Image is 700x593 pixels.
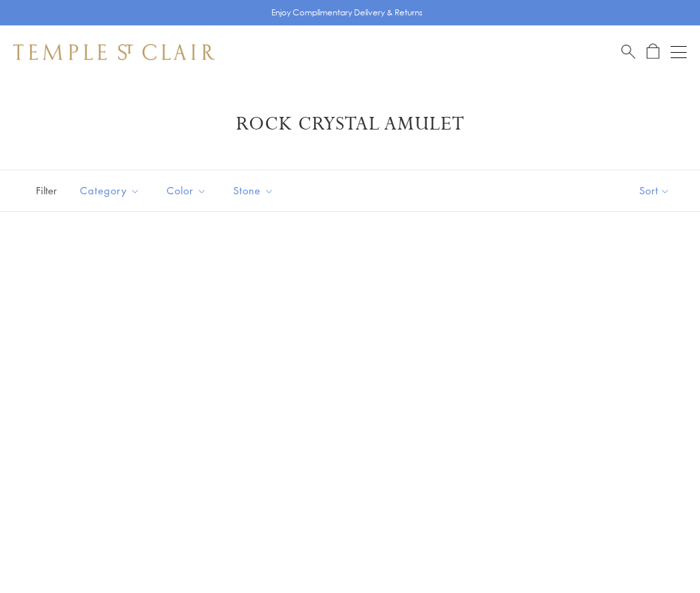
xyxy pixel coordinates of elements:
[647,43,659,60] a: Open Shopping Bag
[160,182,217,199] span: Color
[70,176,150,206] button: Category
[621,43,635,60] a: Search
[157,176,217,206] button: Color
[13,44,215,60] img: Temple St. Clair
[609,170,700,211] button: Show sort by
[33,112,667,136] h1: Rock Crystal Amulet
[73,182,150,199] span: Category
[671,44,687,60] button: Open navigation
[271,6,423,19] p: Enjoy Complimentary Delivery & Returns
[223,176,284,206] button: Stone
[227,182,284,199] span: Stone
